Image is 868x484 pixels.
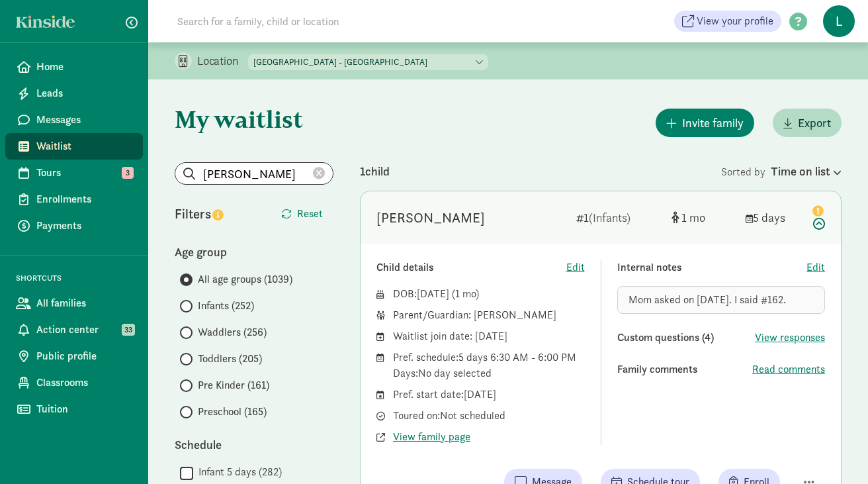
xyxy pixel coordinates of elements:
div: Parent/Guardian: [PERSON_NAME] [393,307,585,323]
span: (Infants) [589,210,630,225]
div: 5 days [746,209,799,226]
div: Internal notes [617,260,807,275]
div: Family comments [617,362,753,377]
div: Time on list [771,162,842,180]
a: Leads [5,80,143,107]
span: Enrollments [36,191,132,207]
div: Pref. schedule: 5 days 6:30 AM - 6:00 PM Days: No day selected [393,350,585,381]
span: Reset [297,206,323,222]
span: Tours [36,165,132,181]
span: Payments [36,218,132,234]
span: Public profile [36,348,132,364]
a: Home [5,54,143,80]
span: Infants (252) [198,298,254,314]
input: Search for a family, child or location [169,8,541,34]
a: All families [5,290,143,316]
div: 1 [576,209,661,226]
h1: My waitlist [175,106,333,132]
button: View responses [755,330,825,346]
div: Schedule [175,436,333,454]
span: All families [36,295,132,311]
button: Edit [806,260,825,275]
input: Search list... [175,163,333,184]
span: Action center [36,322,132,338]
div: DOB: ( ) [393,286,585,302]
span: 1 [455,287,476,301]
span: Invite family [682,114,744,132]
a: View your profile [674,11,781,32]
label: Infant 5 days (282) [193,464,282,480]
button: View family page [393,429,470,445]
div: Toured on: Not scheduled [393,408,585,424]
span: View your profile [697,13,773,29]
a: Messages [5,107,143,133]
span: L [823,5,855,37]
button: Read comments [752,362,825,377]
span: Preschool (165) [198,404,267,420]
a: Classrooms [5,369,143,396]
iframe: Chat Widget [802,420,868,484]
button: Invite family [656,109,754,137]
p: Location [197,53,248,69]
span: Waddlers (256) [198,324,267,340]
span: 1 [681,210,705,225]
button: Reset [271,201,333,227]
div: Age group [175,243,333,261]
div: 1 child [360,162,721,180]
div: Owen Agne [376,207,485,228]
a: Tours 3 [5,160,143,186]
a: Waitlist [5,133,143,160]
a: Enrollments [5,186,143,213]
a: Payments [5,213,143,239]
span: 33 [122,324,135,336]
div: Pref. start date: [DATE] [393,387,585,403]
div: Waitlist join date: [DATE] [393,328,585,344]
span: Export [798,114,831,132]
span: 3 [122,167,134,179]
span: Waitlist [36,138,132,154]
span: Mom asked on [DATE]. I said #162. [629,293,786,307]
a: Action center 33 [5,316,143,343]
button: Export [773,109,842,137]
div: Sorted by [721,162,842,180]
div: Custom questions (4) [617,330,756,346]
div: Filters [175,204,254,224]
span: Pre Kinder (161) [198,377,269,393]
span: All age groups (1039) [198,271,292,287]
span: [DATE] [417,287,449,301]
a: Tuition [5,396,143,422]
div: [object Object] [672,209,735,226]
span: Leads [36,85,132,101]
span: Tuition [36,401,132,417]
button: Edit [566,260,585,275]
span: Toddlers (205) [198,351,262,367]
span: Messages [36,112,132,128]
span: Home [36,59,132,75]
div: Child details [376,260,566,275]
span: Classrooms [36,375,132,391]
a: Public profile [5,343,143,369]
